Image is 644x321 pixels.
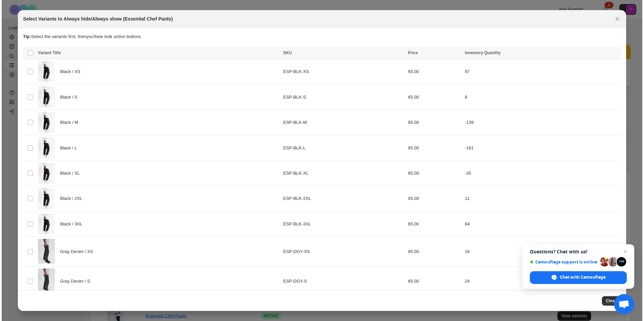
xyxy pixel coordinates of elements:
span: Camouflage support is online [528,259,596,264]
span: Black / S [59,94,79,101]
img: Essential-Pants-Black-6.jpg [36,137,53,158]
td: ESP-BLK-3XL [280,211,405,237]
td: 16 [461,237,619,266]
td: 65.00 [405,135,461,160]
td: 11 [461,186,619,211]
img: Essential-Pants-Black-6.jpg [36,86,53,107]
button: Close [600,296,619,306]
span: Black / 2XL [59,195,84,202]
img: ESP_Gray_Denim_2.jpg [36,269,53,294]
img: ESP_Gray_Denim_2.jpg [36,239,53,264]
td: ESP-BLK-M [280,110,405,135]
td: ESP-DGY-S [280,266,405,296]
td: 97 [461,59,619,84]
span: Questions? Chat with us! [528,249,625,254]
td: 65.00 [405,59,461,84]
span: Black / L [59,145,79,151]
span: Gray Denim / XS [59,248,95,255]
button: Close [611,14,620,24]
span: Inventory Quantity [463,50,499,55]
td: ESP-BLK-S [280,84,405,110]
span: Price [407,50,416,55]
div: Open chat [612,294,633,314]
h2: Select Variants to Always hide/Always show (Essential Chef Pants) [22,15,171,22]
td: 65.00 [405,186,461,211]
span: Black / M [59,119,80,126]
td: ESP-BLK-XS [280,59,405,84]
p: Select the variants first, then you'll see bulk action buttons [22,33,619,40]
span: Black / XS [59,68,83,75]
td: 65.00 [405,237,461,266]
td: 65.00 [405,110,461,135]
td: ESP-BLK-L [280,135,405,160]
span: Close chat [619,248,627,256]
td: -35 [461,160,619,186]
td: 8 [461,84,619,110]
td: -161 [461,135,619,160]
img: Essential-Pants-Black-6.jpg [36,112,53,133]
td: 65.00 [405,211,461,237]
div: Chat with Camouflage [528,271,625,284]
td: ESP-DGY-XS [280,237,405,266]
td: 84 [461,211,619,237]
img: Essential-Pants-Black-6.jpg [36,188,53,209]
span: Chat with Camouflage [558,274,604,280]
img: Essential-Pants-Black-6.jpg [36,163,53,184]
td: 65.00 [405,266,461,296]
span: Close [604,298,615,304]
td: -139 [461,110,619,135]
td: 65.00 [405,84,461,110]
td: 24 [461,266,619,296]
span: SKU [282,50,290,55]
span: Black / 3XL [59,221,84,227]
span: Variant Title [36,50,59,55]
span: Black / XL [59,170,82,177]
img: Essential-Pants-Black-6.jpg [36,61,53,82]
img: Essential-Pants-Black-6.jpg [36,214,53,235]
span: Gray Denim / S [59,278,92,285]
td: 65.00 [405,160,461,186]
strong: Tip: [22,34,30,39]
td: ESP-BLK-2XL [280,186,405,211]
td: ESP-BLK-XL [280,160,405,186]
